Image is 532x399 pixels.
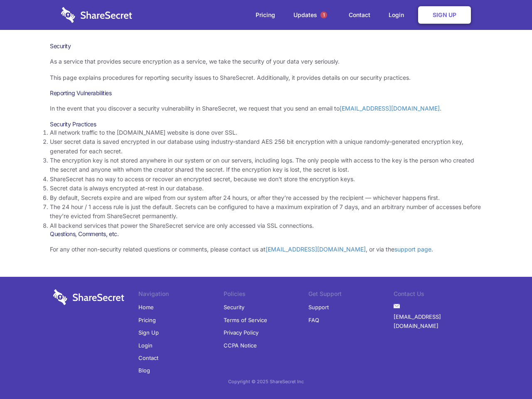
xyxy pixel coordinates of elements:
[50,57,482,66] p: As a service that provides secure encryption as a service, we take the security of your data very...
[308,301,329,313] a: Support
[50,202,482,221] li: The 24 hour / 1 access rule is just the default. Secrets can be configured to have a maximum expi...
[138,301,154,313] a: Home
[247,2,283,28] a: Pricing
[340,2,379,28] a: Contact
[50,73,482,82] p: This page explains procedures for reporting security issues to ShareSecret. Additionally, it prov...
[418,6,471,24] a: Sign Up
[50,230,482,238] h3: Questions, Comments, etc.
[50,184,482,193] li: Secret data is always encrypted at-rest in our database.
[50,156,482,175] li: The encryption key is not stored anywhere in our system or on our servers, including logs. The on...
[50,121,482,128] h3: Security Practices
[340,105,440,112] a: [EMAIL_ADDRESS][DOMAIN_NAME]
[138,364,150,377] a: Blog
[138,289,224,301] li: Navigation
[50,42,482,50] h1: Security
[50,193,482,202] li: By default, Secrets expire and are wiped from our system after 24 hours, or after they’re accesse...
[50,221,482,230] li: All backend services that power the ShareSecret service are only accessed via SSL connections.
[50,175,482,184] li: ShareSecret has no way to access or recover an encrypted secret, because we don’t store the encry...
[50,137,482,156] li: User secret data is saved encrypted in our database using industry-standard AES 256 bit encryptio...
[394,310,479,332] a: [EMAIL_ADDRESS][DOMAIN_NAME]
[224,326,259,339] a: Privacy Policy
[50,89,482,97] h3: Reporting Vulnerabilities
[224,301,244,313] a: Security
[394,289,479,301] li: Contact Us
[380,2,416,28] a: Login
[138,314,156,326] a: Pricing
[320,12,327,18] span: 1
[394,246,431,253] a: support page
[61,7,132,23] img: logo-wordmark-white-trans-d4663122ce5f474addd5e946df7df03e33cb6a1c49d2221995e7729f52c070b2.svg
[224,339,257,352] a: CCPA Notice
[266,246,366,253] a: [EMAIL_ADDRESS][DOMAIN_NAME]
[308,314,319,326] a: FAQ
[53,289,124,305] img: logo-wordmark-white-trans-d4663122ce5f474addd5e946df7df03e33cb6a1c49d2221995e7729f52c070b2.svg
[50,104,482,113] p: In the event that you discover a security vulnerability in ShareSecret, we request that you send ...
[50,128,482,137] li: All network traffic to the [DOMAIN_NAME] website is done over SSL.
[50,245,482,254] p: For any other non-security related questions or comments, please contact us at , or via the .
[138,339,153,352] a: Login
[308,289,394,301] li: Get Support
[138,326,159,339] a: Sign Up
[138,352,158,364] a: Contact
[224,314,267,326] a: Terms of Service
[224,289,309,301] li: Policies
